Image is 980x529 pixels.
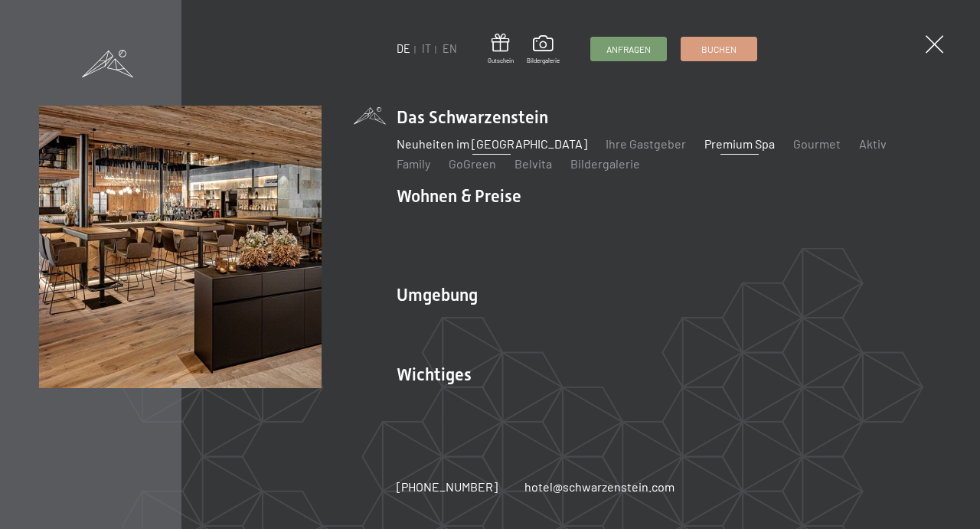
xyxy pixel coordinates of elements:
a: Neuheiten im [GEOGRAPHIC_DATA] [397,136,587,151]
a: Buchen [681,38,756,60]
a: Bildergalerie [527,35,560,64]
a: Premium Spa [704,136,775,151]
a: Aktiv [859,136,887,151]
a: GoGreen [449,156,496,171]
span: Bildergalerie [527,57,560,65]
a: EN [443,42,457,55]
span: Gutschein [488,57,514,65]
a: Gutschein [488,34,514,65]
a: hotel@schwarzenstein.com [524,478,675,495]
span: [PHONE_NUMBER] [397,479,498,494]
a: Family [397,156,430,171]
span: Buchen [701,43,737,56]
a: IT [422,42,431,55]
a: Anfragen [591,38,666,60]
a: Belvita [514,156,552,171]
a: [PHONE_NUMBER] [397,478,498,495]
a: Ihre Gastgeber [606,136,686,151]
span: Anfragen [606,43,651,56]
a: Bildergalerie [570,156,640,171]
a: DE [397,42,410,55]
a: Gourmet [793,136,841,151]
